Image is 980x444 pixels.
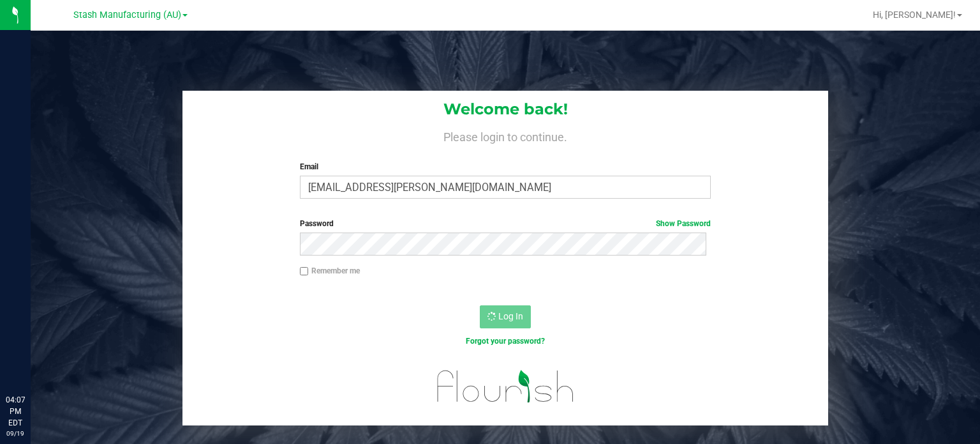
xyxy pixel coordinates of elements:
[300,265,360,277] label: Remember me
[656,219,711,228] a: Show Password
[182,128,828,143] h4: Please login to continue.
[480,305,531,328] button: Log In
[300,161,711,172] label: Email
[873,10,956,20] span: Hi, [PERSON_NAME]!
[38,340,53,355] iframe: Resource center unread badge
[300,267,309,276] input: Remember me
[73,10,181,20] span: Stash Manufacturing (AU)
[425,360,586,412] img: flourish_logo.svg
[6,394,25,429] p: 04:07 PM EDT
[13,342,51,380] iframe: Resource center
[498,311,523,321] span: Log In
[300,219,334,228] span: Password
[6,429,25,438] p: 09/19
[182,101,828,118] h1: Welcome back!
[466,337,545,346] a: Forgot your password?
